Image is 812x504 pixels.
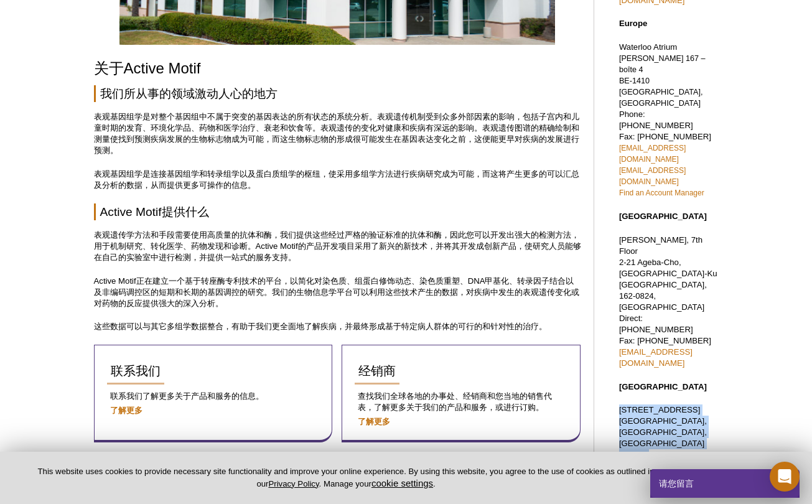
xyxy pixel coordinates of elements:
p: Waterloo Atrium Phone: [PHONE_NUMBER] Fax: [PHONE_NUMBER] [619,42,719,198]
a: 了解更多 [358,417,390,426]
a: [EMAIL_ADDRESS][DOMAIN_NAME] [619,347,693,368]
h2: Active Motif提供什么 [94,203,581,220]
h1: 关于Active Motif [94,60,581,78]
p: 表观基因组学是连接基因组学和转录组学以及蛋白质组学的枢纽，使采用多组学方法进行疾病研究成为可能，而这将产生更多的可以汇总及分析的数据，从而提供更多可操作的信息。 [94,169,581,191]
strong: [GEOGRAPHIC_DATA] [619,382,707,391]
span: 请您留言 [658,469,694,498]
div: Open Intercom Messenger [770,462,800,492]
p: 这些数据可以与其它多组学数据整合，有助于我们更全面地了解疾病，并最终形成基于特定病人群体的可行的和针对性的治疗。 [94,321,581,332]
a: 经销商 [355,358,399,385]
a: Find an Account Manager [619,189,704,197]
p: 联系我们了解更多关于产品和服务的信息。 [107,391,320,402]
p: This website uses cookies to provide necessary site functionality and improve your online experie... [20,466,672,490]
a: 联系我们 [107,358,164,385]
p: Active Motif正在建立一个基于转座酶专利技术的平台，以简化对染色质、组蛋白修饰动态、染色质重塑、DNA甲基化、转录因子结合以及非编码调控区的短期和长期的基因调控的研究。我们的生物信息学... [94,276,581,309]
strong: Europe [619,19,647,28]
a: 了解更多 [110,406,142,415]
p: 表观基因组学是对整个基因组中不属于突变的基因表达的所有状态的系统分析。表观遗传机制受到众多外部因素的影响，包括子宫内和儿童时期的发育、环境化学品、药物和医学治疗、衰老和饮食等。表观遗传的变化对健... [94,111,581,156]
a: Privacy Policy [268,479,319,488]
span: 联系我们 [111,364,161,378]
h2: 我们所从事的领域激动人心的地方 [94,85,581,102]
button: cookie settings [371,478,433,488]
span: 经销商 [358,364,396,378]
strong: [GEOGRAPHIC_DATA] [619,212,707,221]
a: [EMAIL_ADDRESS][DOMAIN_NAME] [619,144,686,164]
p: 查找我们全球各地的办事处、经销商和您当地的销售代表，了解更多关于我们的产品和服务，或进行订购。 [355,391,567,413]
span: [PERSON_NAME] 167 – boîte 4 BE-1410 [GEOGRAPHIC_DATA], [GEOGRAPHIC_DATA] [619,54,706,108]
p: 表观遗传学方法和手段需要使用高质量的抗体和酶，我们提供这些经过严格的验证标准的抗体和酶，因此您可以开发出强大的检测方法，用于机制研究、转化医学、药物发现和诊断。Active Motif的产品开发... [94,230,581,263]
p: [PERSON_NAME], 7th Floor 2-21 Ageba-Cho, [GEOGRAPHIC_DATA]-Ku [GEOGRAPHIC_DATA], 162-0824, [GEOGR... [619,235,719,369]
a: [EMAIL_ADDRESS][DOMAIN_NAME] [619,166,686,186]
